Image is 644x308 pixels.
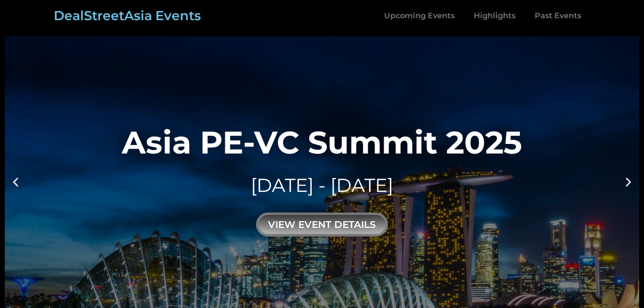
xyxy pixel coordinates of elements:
a: Past Events [525,5,591,27]
a: Highlights [464,5,525,27]
div: Next slide [622,176,634,188]
div: Previous slide [10,176,22,188]
a: DealStreetAsia Events [54,8,201,24]
a: Upcoming Events [375,5,464,27]
div: view event details [256,213,388,237]
div: Asia PE-VC Summit 2025 [122,127,522,158]
div: [DATE] - [DATE] [122,172,522,199]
